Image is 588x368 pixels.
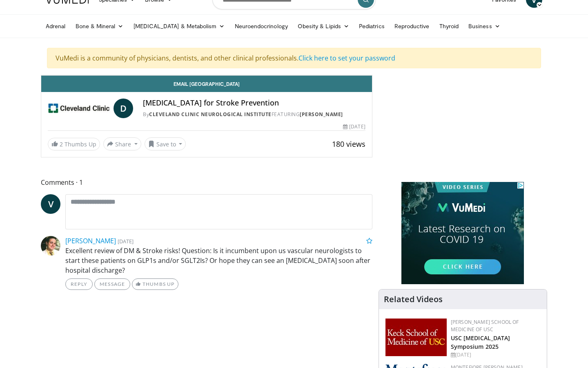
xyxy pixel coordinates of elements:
[230,18,293,34] a: Neuroendocrinology
[129,18,230,34] a: [MEDICAL_DATA] & Metabolism
[114,99,133,118] a: D
[451,319,519,333] a: [PERSON_NAME] School of Medicine of USC
[71,18,129,34] a: Bone & Mineral
[65,246,372,275] p: Excellent review of DM & Stroke risks! Question: Is it incumbent upon us vascular neurologists to...
[94,278,130,290] a: Message
[343,123,365,130] div: [DATE]
[332,139,365,149] span: 180 views
[300,111,343,118] a: [PERSON_NAME]
[118,238,134,245] small: [DATE]
[41,18,71,34] a: Adrenal
[65,236,116,245] a: [PERSON_NAME]
[293,18,354,34] a: Obesity & Lipids
[384,294,443,304] h4: Related Videos
[41,75,372,76] video-js: Video Player
[41,194,60,214] a: V
[41,236,60,256] img: Avatar
[434,18,464,34] a: Thyroid
[401,75,524,177] iframe: Advertisement
[132,278,178,290] a: Thumbs Up
[390,18,434,34] a: Reproductive
[48,99,110,118] img: Cleveland Clinic Neurological Institute
[463,18,505,34] a: Business
[143,111,365,118] div: By FEATURING
[41,76,372,92] a: Email [GEOGRAPHIC_DATA]
[451,334,510,350] a: USC [MEDICAL_DATA] Symposium 2025
[143,99,365,108] h4: [MEDICAL_DATA] for Stroke Prevention
[354,18,390,34] a: Pediatrics
[47,48,541,68] div: VuMedi is a community of physicians, dentists, and other clinical professionals.
[103,137,141,150] button: Share
[451,351,540,359] div: [DATE]
[385,319,447,356] img: 7b941f1f-d101-407a-8bfa-07bd47db01ba.png.150x105_q85_autocrop_double_scale_upscale_version-0.2.jpg
[298,54,395,63] a: Click here to set your password
[60,140,63,148] span: 2
[145,137,186,150] button: Save to
[48,138,100,150] a: 2 Thumbs Up
[401,182,524,284] iframe: Advertisement
[65,278,93,290] a: Reply
[41,177,372,188] span: Comments 1
[149,111,272,118] a: Cleveland Clinic Neurological Institute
